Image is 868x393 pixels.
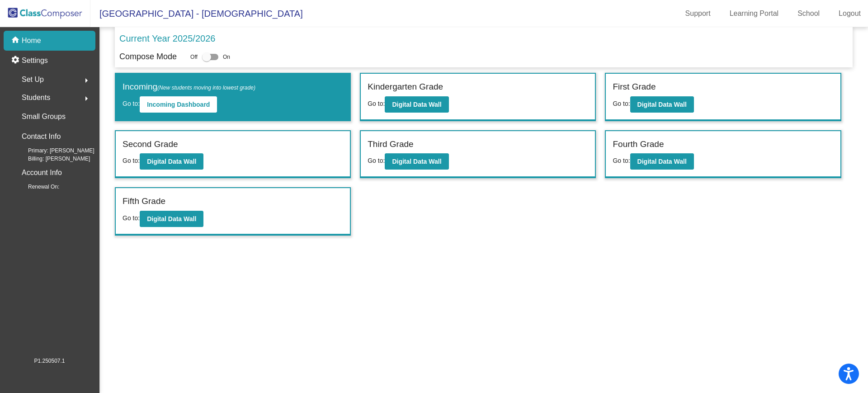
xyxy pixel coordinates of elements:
b: Digital Data Wall [392,101,441,108]
span: Go to: [123,100,140,107]
a: Support [678,6,718,21]
mat-icon: arrow_right [81,75,92,86]
button: Digital Data Wall [630,96,694,113]
span: Go to: [613,100,630,107]
label: Fourth Grade [613,138,664,151]
b: Digital Data Wall [637,158,687,165]
label: First Grade [613,80,656,94]
p: Contact Info [22,130,61,143]
mat-icon: arrow_right [81,93,92,104]
a: Logout [831,6,868,21]
button: Digital Data Wall [630,153,694,170]
label: Kindergarten Grade [368,80,443,94]
button: Digital Data Wall [140,211,203,227]
span: Billing: [PERSON_NAME] [14,155,90,163]
p: Settings [22,55,48,66]
p: Current Year 2025/2026 [119,32,215,45]
label: Fifth Grade [123,195,165,208]
span: Renewal On: [14,183,59,191]
button: Digital Data Wall [140,153,203,170]
span: Go to: [368,157,385,164]
b: Digital Data Wall [392,158,441,165]
a: Learning Portal [722,6,786,21]
button: Digital Data Wall [385,153,448,170]
span: [GEOGRAPHIC_DATA] - [DEMOGRAPHIC_DATA] [90,6,303,21]
button: Digital Data Wall [385,96,448,113]
span: Primary: [PERSON_NAME] [14,147,94,155]
b: Digital Data Wall [147,215,196,223]
mat-icon: home [11,35,22,46]
p: Compose Mode [119,51,177,63]
span: Off [190,53,198,61]
span: Go to: [613,157,630,164]
label: Second Grade [123,138,178,151]
b: Digital Data Wall [147,158,196,165]
p: Account Info [22,166,62,179]
span: Set Up [22,73,44,86]
mat-icon: settings [11,55,22,66]
span: Go to: [368,100,385,107]
span: Students [22,91,50,104]
b: Digital Data Wall [637,101,687,108]
button: Incoming Dashboard [140,96,217,113]
p: Home [22,35,41,46]
span: Go to: [123,157,140,164]
a: School [790,6,827,21]
p: Small Groups [22,110,66,123]
label: Third Grade [368,138,413,151]
b: Incoming Dashboard [147,101,210,108]
span: Go to: [123,214,140,222]
label: Incoming [123,80,255,94]
span: On [223,53,230,61]
span: (New students moving into lowest grade) [157,85,255,91]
